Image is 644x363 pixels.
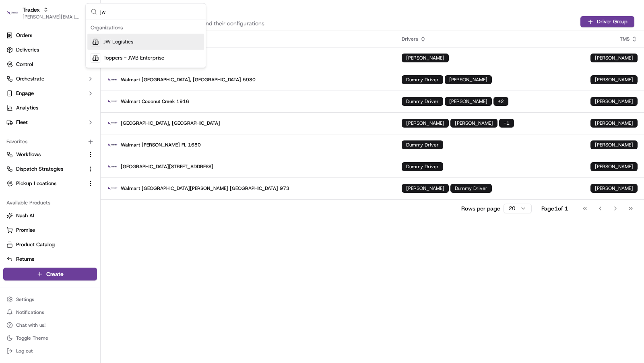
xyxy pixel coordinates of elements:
div: [PERSON_NAME] [590,119,638,128]
p: [GEOGRAPHIC_DATA][STREET_ADDRESS] [107,161,389,172]
div: TMS [590,36,638,42]
div: Drivers [402,36,578,42]
div: We're available if you need us! [36,85,111,91]
img: 1679586894394 [107,118,118,129]
button: Chat with us! [3,320,97,331]
button: Settings [3,294,97,305]
span: Dummy Driver [406,98,439,105]
div: Available Products [3,196,97,209]
a: Orders [3,29,97,42]
span: Notifications [16,309,44,316]
span: [PERSON_NAME] [455,120,493,126]
span: [PERSON_NAME] [25,146,65,153]
div: 💻 [68,180,74,187]
span: [DATE] [71,146,88,153]
span: Orchestrate [16,75,44,82]
span: Dummy Driver [406,142,439,148]
a: Returns [6,256,94,263]
span: [PERSON_NAME] [449,76,487,83]
span: Pickup Locations [16,180,56,187]
a: Dispatch Strategies [6,165,84,173]
div: Organizations [87,22,204,34]
button: TradexTradex[PERSON_NAME][EMAIL_ADDRESS][DOMAIN_NAME] [3,3,83,23]
span: Orders [16,32,32,39]
div: 📗 [8,180,14,187]
span: [PERSON_NAME] [449,98,487,105]
span: Chat with us! [16,322,45,328]
span: Log out [16,348,33,354]
a: Promise [6,227,94,234]
span: [PERSON_NAME] [406,55,444,61]
a: 📗Knowledge Base [5,176,65,191]
span: Dummy Driver [406,163,439,170]
img: 1679586894394 [107,74,118,85]
button: Dispatch Strategies [3,163,97,175]
span: Promise [16,227,35,234]
button: Create [3,268,97,280]
p: Welcome 👋 [8,32,147,45]
p: Albemarle, [GEOGRAPHIC_DATA] [107,52,389,64]
a: 💻API Documentation [65,176,132,191]
button: Product Catalog [3,238,97,251]
p: Walmart [PERSON_NAME] FL 1680 [107,139,389,151]
span: JW Logistics [103,38,133,45]
div: Name [107,36,389,42]
div: Start new chat [36,76,132,85]
span: Deliveries [16,46,39,54]
div: [PERSON_NAME] [590,184,638,193]
img: Nash [8,8,24,24]
button: See all [125,103,147,112]
button: Returns [3,253,97,266]
div: [PERSON_NAME] [590,97,638,106]
button: Promise [3,224,97,237]
button: Log out [3,345,97,357]
button: Pickup Locations [3,177,97,190]
button: Notifications [3,307,97,318]
p: [GEOGRAPHIC_DATA], [GEOGRAPHIC_DATA] [107,118,389,129]
span: Workflows [16,151,41,158]
span: Fleet [16,119,28,126]
p: Rows per page [461,204,500,212]
button: Control [3,58,97,71]
span: Toppers - JWB Enterprise [103,54,164,62]
span: • [67,146,70,153]
img: 1736555255976-a54dd68f-1ca7-489b-9aae-adbdc363a1c4 [8,76,23,91]
span: Dummy Driver [406,76,439,83]
img: 1679586894394 [107,96,118,107]
img: 1679586894394 [107,161,118,172]
a: Powered byPylon [57,199,97,205]
span: Knowledge Base [16,179,62,188]
span: Create [46,270,64,278]
button: Toggle Theme [3,332,97,344]
p: Walmart Coconut Creek 1916 [107,96,389,107]
span: [PERSON_NAME] [406,120,444,126]
button: Engage [3,87,97,100]
button: Tradex [23,6,40,14]
img: 1679586894394 [107,183,118,194]
div: Favorites [3,135,97,148]
button: Start new chat [137,79,147,89]
a: Pickup Locations [6,180,84,187]
a: Analytics [3,101,97,114]
span: Dispatch Strategies [16,165,63,173]
button: Driver Group [580,16,634,27]
a: Workflows [6,151,84,158]
a: Deliveries [3,43,97,56]
div: Past conversations [8,104,54,111]
span: Nash AI [16,212,34,219]
span: • [48,124,51,131]
div: + 1 [499,119,514,128]
div: [PERSON_NAME] [590,54,638,62]
img: 5e9a9d7314ff4150bce227a61376b483.jpg [17,76,31,91]
button: [PERSON_NAME][EMAIL_ADDRESS][DOMAIN_NAME] [23,14,80,20]
div: [PERSON_NAME] [590,140,638,149]
button: Nash AI [3,209,97,222]
button: Fleet [3,116,97,129]
span: Control [16,61,33,68]
p: Walmart [GEOGRAPHIC_DATA][PERSON_NAME] [GEOGRAPHIC_DATA] 973 [107,183,389,194]
div: [PERSON_NAME] [590,75,638,84]
div: [PERSON_NAME] [590,162,638,171]
div: Page 1 of 1 [541,204,568,212]
span: Dummy Driver [455,185,487,192]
